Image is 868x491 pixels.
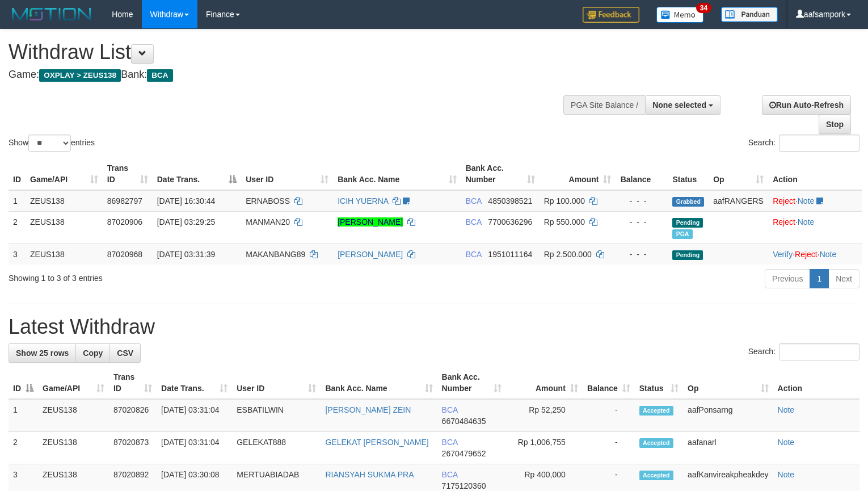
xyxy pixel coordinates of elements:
[773,250,793,259] a: Verify
[798,196,815,205] a: Note
[810,269,829,288] a: 1
[246,250,305,259] span: MAKANBANG89
[38,399,109,432] td: ZEUS138
[639,471,673,480] span: Accepted
[9,316,859,338] h1: Latest Withdraw
[778,405,795,414] a: Note
[26,211,103,244] td: ZEUS138
[232,432,321,464] td: GELEKAT888
[157,399,232,432] td: [DATE] 03:31:04
[157,250,215,259] span: [DATE] 03:31:39
[9,367,38,399] th: ID: activate to sort column descending
[779,135,859,152] input: Search:
[28,135,71,152] select: Showentries
[442,449,486,458] span: Copy 2670479652 to clipboard
[442,405,458,414] span: BCA
[635,367,683,399] th: Status: activate to sort column ascending
[795,250,818,259] a: Reject
[544,217,585,226] span: Rp 550.000
[616,158,668,190] th: Balance
[83,349,103,358] span: Copy
[778,438,795,447] a: Note
[466,250,482,259] span: BCA
[241,158,333,190] th: User ID: activate to sort column ascending
[506,399,583,432] td: Rp 52,250
[748,343,859,360] label: Search:
[153,158,242,190] th: Date Trans.: activate to sort column descending
[620,195,663,207] div: - - -
[768,244,862,265] td: · ·
[819,115,851,134] a: Stop
[563,95,645,115] div: PGA Site Balance /
[325,438,428,447] a: GELEKAT [PERSON_NAME]
[466,196,482,205] span: BCA
[9,69,567,81] h4: Game: Bank:
[16,349,69,358] span: Show 25 rows
[338,196,388,205] a: ICIH YUERNA
[38,432,109,464] td: ZEUS138
[157,217,215,226] span: [DATE] 03:29:25
[828,269,859,288] a: Next
[325,405,411,414] a: [PERSON_NAME] ZEIN
[442,481,486,490] span: Copy 7175120360 to clipboard
[147,69,172,82] span: BCA
[9,244,26,265] td: 3
[246,217,290,226] span: MANMAN20
[109,432,157,464] td: 87020873
[9,6,95,23] img: MOTION_logo.png
[9,190,26,212] td: 1
[442,470,458,479] span: BCA
[26,158,103,190] th: Game/API: activate to sort column ascending
[620,216,663,228] div: - - -
[26,244,103,265] td: ZEUS138
[583,367,635,399] th: Balance: activate to sort column ascending
[768,158,862,190] th: Action
[683,432,773,464] td: aafanarl
[696,3,711,13] span: 34
[768,190,862,212] td: ·
[338,217,403,226] a: [PERSON_NAME]
[645,95,720,115] button: None selected
[109,399,157,432] td: 87020826
[620,249,663,260] div: - - -
[779,343,859,360] input: Search:
[488,250,532,259] span: Copy 1951011164 to clipboard
[75,343,110,363] a: Copy
[820,250,837,259] a: Note
[9,268,353,284] div: Showing 1 to 3 of 3 entries
[652,100,706,110] span: None selected
[583,7,639,23] img: Feedback.jpg
[338,250,403,259] a: [PERSON_NAME]
[683,399,773,432] td: aafPonsarng
[639,438,673,448] span: Accepted
[103,158,153,190] th: Trans ID: activate to sort column ascending
[232,399,321,432] td: ESBATILWIN
[762,95,851,115] a: Run Auto-Refresh
[246,196,290,205] span: ERNABOSS
[709,158,768,190] th: Op: activate to sort column ascending
[773,217,795,226] a: Reject
[157,432,232,464] td: [DATE] 03:31:04
[321,367,437,399] th: Bank Acc. Name: activate to sort column ascending
[9,343,76,363] a: Show 25 rows
[157,196,215,205] span: [DATE] 16:30:44
[544,250,592,259] span: Rp 2.500.000
[798,217,815,226] a: Note
[461,158,540,190] th: Bank Acc. Number: activate to sort column ascending
[773,367,859,399] th: Action
[9,432,38,464] td: 2
[107,217,142,226] span: 87020906
[442,417,486,426] span: Copy 6670484635 to clipboard
[672,229,692,239] span: Marked by aafanarl
[672,197,704,207] span: Grabbed
[107,250,142,259] span: 87020968
[442,438,458,447] span: BCA
[157,367,232,399] th: Date Trans.: activate to sort column ascending
[773,196,795,205] a: Reject
[9,158,26,190] th: ID
[639,406,673,416] span: Accepted
[437,367,506,399] th: Bank Acc. Number: activate to sort column ascending
[26,190,103,212] td: ZEUS138
[721,7,778,22] img: panduan.png
[9,211,26,244] td: 2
